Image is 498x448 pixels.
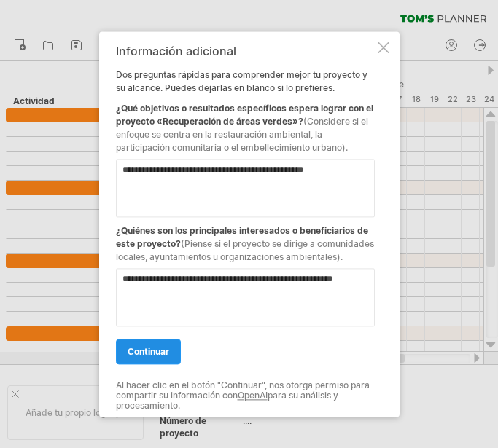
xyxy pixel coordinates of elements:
font: (Piense si el proyecto se dirige a comunidades locales, ayuntamientos u organizaciones ambientales). [116,238,374,262]
font: Dos preguntas rápidas para comprender mejor tu proyecto y su alcance. Puedes dejarlas en blanco s... [116,69,367,93]
font: ¿Quiénes son los principales interesados ​​o beneficiarios de este proyecto? [116,225,368,249]
font: para su análisis y procesamiento. [116,390,338,411]
font: Al hacer clic en el botón "Continuar", nos otorga permiso para compartir su información con [116,380,370,401]
font: Información adicional [116,44,236,58]
font: ¿Qué objetivos o resultados específicos espera lograr con el proyecto «Recuperación de áreas verd... [116,103,373,127]
a: continuar [116,339,181,364]
font: continuar [128,346,169,357]
font: (Considere si el enfoque se centra en la restauración ambiental, la participación comunitaria o e... [116,116,368,153]
a: OpenAI [238,390,268,401]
